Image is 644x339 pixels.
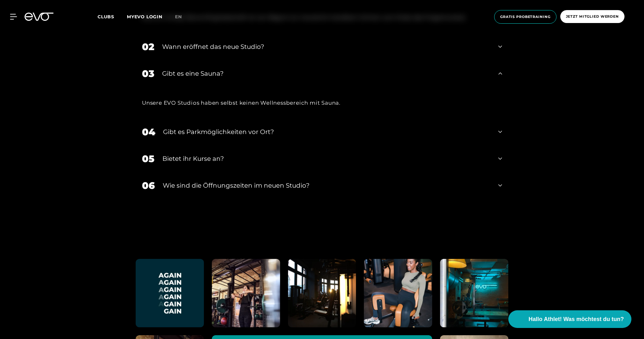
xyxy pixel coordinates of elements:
div: ​Wie sind die Öffnungszeiten im neuen Studio? [163,181,490,190]
img: evofitness instagram [212,259,280,327]
div: Unsere EVO Studios haben selbst keinen Wellnessbereich mit Sauna. [142,98,502,108]
span: Clubs [98,14,114,20]
div: Gibt es eine Sauna? [162,69,490,78]
div: 04 [142,125,155,139]
a: en [175,13,189,20]
a: MYEVO LOGIN [127,14,162,20]
button: Hallo Athlet! Was möchtest du tun? [508,310,631,328]
div: Gibt es Parkmöglichkeiten vor Ort? [163,127,490,137]
img: evofitness instagram [440,259,508,327]
a: Jetzt Mitglied werden [558,10,626,24]
a: Clubs [98,14,127,20]
div: Bietet ihr Kurse an? [162,154,490,163]
img: evofitness instagram [364,259,432,327]
a: Gratis Probetraining [492,10,558,24]
span: Hallo Athlet! Was möchtest du tun? [528,315,624,324]
img: evofitness instagram [288,259,356,327]
div: Wann eröffnet das neue Studio? [162,42,490,51]
img: evofitness instagram [136,259,204,327]
span: Gratis Probetraining [500,14,551,20]
div: 06 [142,178,155,193]
div: 02 [142,40,154,54]
span: Jetzt Mitglied werden [566,14,619,19]
div: 05 [142,152,155,166]
span: en [175,14,182,20]
div: 03 [142,67,154,81]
